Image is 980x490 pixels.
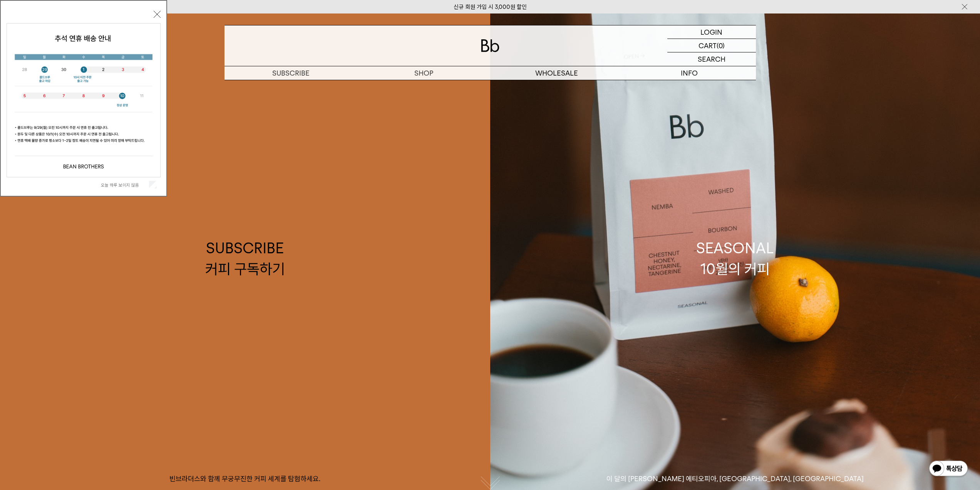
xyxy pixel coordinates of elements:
label: 오늘 하루 보이지 않음 [101,182,147,188]
img: 5e4d662c6b1424087153c0055ceb1a13_140731.jpg [7,24,160,177]
a: SHOP [357,66,490,80]
p: SEARCH [698,52,725,66]
p: WHOLESALE [490,66,623,80]
a: 신규 회원 가입 시 3,000원 할인 [454,3,527,10]
img: 카카오톡 채널 1:1 채팅 버튼 [928,460,968,478]
p: INFO [623,66,756,80]
a: CART (0) [667,39,756,52]
div: SEASONAL 10월의 커피 [696,238,774,279]
button: 닫기 [154,11,161,18]
a: LOGIN [667,25,756,39]
p: CART [699,39,717,52]
img: 로고 [481,39,499,52]
p: (0) [717,39,725,52]
a: SUBSCRIBE [224,66,357,80]
div: SUBSCRIBE 커피 구독하기 [205,238,285,279]
p: LOGIN [700,25,722,39]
